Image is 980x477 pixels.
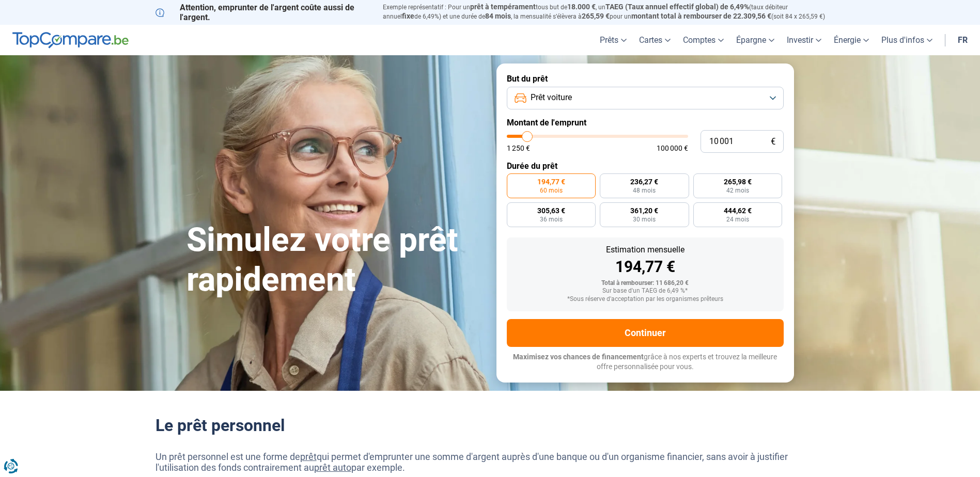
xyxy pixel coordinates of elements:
span: 24 mois [726,216,749,222]
a: Épargne [730,25,781,55]
span: TAEG (Taux annuel effectif global) de 6,49% [605,3,749,11]
span: 444,62 € [724,207,752,214]
a: Cartes [633,25,677,55]
p: Exemple représentatif : Pour un tous but de , un (taux débiteur annuel de 6,49%) et une durée de ... [383,3,825,21]
span: 194,77 € [537,178,565,185]
a: Investir [781,25,828,55]
span: 305,63 € [537,207,565,214]
span: fixe [402,12,414,20]
span: 30 mois [633,216,656,222]
span: 84 mois [485,12,511,20]
div: Sur base d'un TAEG de 6,49 %* [515,288,775,295]
span: 48 mois [633,187,656,194]
p: Attention, emprunter de l'argent coûte aussi de l'argent. [155,3,370,22]
a: Comptes [677,25,730,55]
span: 265,98 € [724,178,752,185]
label: Montant de l'emprunt [507,118,784,128]
span: 42 mois [726,187,749,194]
span: 236,27 € [630,178,658,185]
span: € [771,137,775,146]
p: Un prêt personnel est une forme de qui permet d'emprunter une somme d'argent auprès d'une banque ... [155,451,825,473]
a: prêt [300,451,317,462]
span: Maximisez vos chances de financement [513,353,644,361]
span: Prêt voiture [531,92,572,103]
div: Total à rembourser: 11 686,20 € [515,280,775,287]
a: Prêts [594,25,633,55]
span: prêt à tempérament [470,3,536,11]
h2: Le prêt personnel [155,416,825,435]
a: Énergie [828,25,875,55]
span: 265,59 € [582,12,610,20]
span: 100 000 € [657,145,688,152]
div: *Sous réserve d'acceptation par les organismes prêteurs [515,296,775,303]
div: Estimation mensuelle [515,246,775,254]
p: grâce à nos experts et trouvez la meilleure offre personnalisée pour vous. [507,352,784,372]
span: montant total à rembourser de 22.309,56 € [631,12,771,20]
span: 361,20 € [630,207,658,214]
a: Plus d'infos [875,25,939,55]
span: 1 250 € [507,145,530,152]
button: Prêt voiture [507,87,784,109]
span: 36 mois [540,216,563,222]
label: But du prêt [507,74,784,84]
img: TopCompare [12,32,129,49]
button: Continuer [507,319,784,347]
label: Durée du prêt [507,161,784,171]
a: prêt auto [314,462,351,473]
span: 18.000 € [567,3,596,11]
span: 60 mois [540,187,563,194]
h1: Simulez votre prêt rapidement [186,220,484,300]
a: fr [952,25,974,55]
div: 194,77 € [515,259,775,275]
